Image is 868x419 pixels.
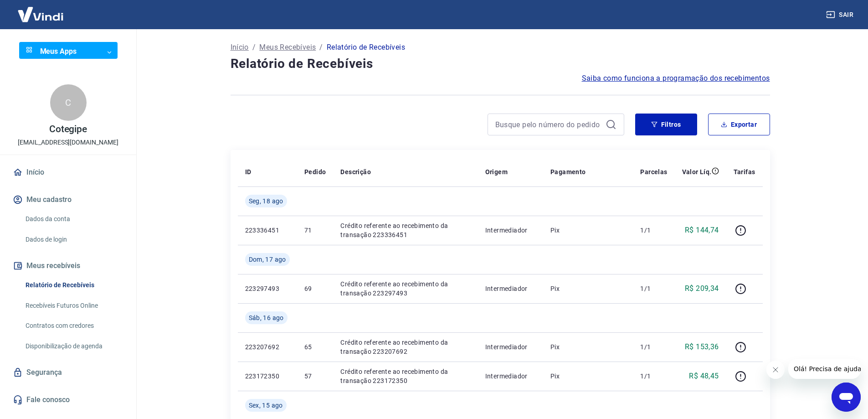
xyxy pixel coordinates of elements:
p: Cotegipe [49,124,87,134]
a: Relatório de Recebíveis [22,276,125,295]
span: Dom, 17 ago [249,255,286,264]
p: R$ 48,45 [689,371,719,382]
span: Sex, 15 ago [249,401,283,410]
button: Filtros [635,114,697,135]
span: Sáb, 16 ago [249,313,284,322]
p: 223336451 [245,226,290,235]
a: Dados da conta [22,210,125,228]
p: 65 [304,342,326,352]
p: / [319,42,323,53]
button: Meus recebíveis [11,256,125,276]
div: C [50,84,87,121]
p: Intermediador [485,226,536,235]
p: 1/1 [640,372,667,381]
p: 1/1 [640,226,667,235]
iframe: Mensagem da empresa [788,359,861,379]
span: Seg, 18 ago [249,197,283,206]
p: 1/1 [640,284,667,293]
p: R$ 144,74 [685,225,719,236]
p: 223207692 [245,342,290,352]
p: Crédito referente ao recebimento da transação 223297493 [340,279,470,298]
a: Disponibilização de agenda [22,337,125,356]
p: 57 [304,372,326,381]
p: Crédito referente ao recebimento da transação 223172350 [340,367,470,385]
a: Fale conosco [11,390,125,410]
a: Meus Recebíveis [259,42,316,53]
iframe: Fechar mensagem [766,361,785,379]
p: Pix [550,372,626,381]
button: Meu cadastro [11,190,125,210]
a: Início [231,42,249,53]
img: Vindi [11,0,70,28]
p: Valor Líq. [682,167,712,176]
p: Descrição [340,167,371,176]
p: 1/1 [640,342,667,352]
iframe: Botão para abrir a janela de mensagens [832,383,861,412]
h4: Relatório de Recebíveis [231,55,770,73]
p: Crédito referente ao recebimento da transação 223336451 [340,221,470,239]
p: Pix [550,342,626,352]
p: Pix [550,226,626,235]
p: Relatório de Recebíveis [327,42,405,53]
p: 223297493 [245,284,290,293]
p: 69 [304,284,326,293]
p: Pagamento [550,167,586,176]
p: R$ 209,34 [685,283,719,294]
p: / [252,42,256,53]
p: 71 [304,226,326,235]
p: [EMAIL_ADDRESS][DOMAIN_NAME] [18,138,118,147]
p: Intermediador [485,342,536,352]
p: Tarifas [734,167,755,176]
p: Parcelas [640,167,667,176]
input: Busque pelo número do pedido [495,118,602,131]
p: Origem [485,167,508,176]
button: Exportar [708,114,770,135]
p: Intermediador [485,372,536,381]
p: 223172350 [245,372,290,381]
a: Recebíveis Futuros Online [22,296,125,315]
p: Pix [550,284,626,293]
a: Saiba como funciona a programação dos recebimentos [582,73,770,84]
p: Intermediador [485,284,536,293]
p: ID [245,167,252,176]
p: Crédito referente ao recebimento da transação 223207692 [340,338,470,356]
a: Dados de login [22,230,125,249]
button: Sair [824,6,857,23]
p: Pedido [304,167,326,176]
a: Início [11,162,125,182]
span: Olá! Precisa de ajuda? [5,6,77,14]
a: Segurança [11,362,125,383]
p: R$ 153,36 [685,341,719,352]
a: Contratos com credores [22,316,125,335]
